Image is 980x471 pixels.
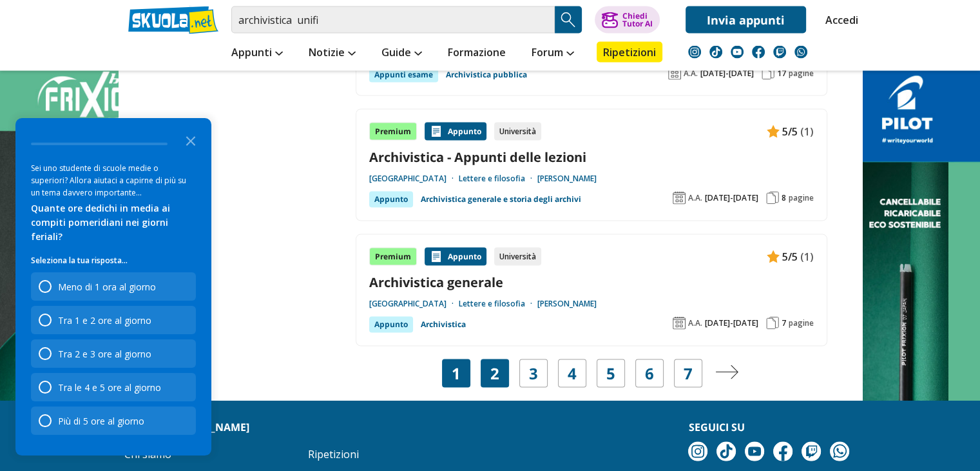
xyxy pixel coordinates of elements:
a: Formazione [445,42,509,65]
div: Università [494,248,541,266]
a: Accedi [825,6,852,34]
span: A.A. [688,318,702,328]
a: Invia appunti [686,6,806,34]
div: Università [494,123,541,141]
div: Sei uno studente di scuole medie o superiori? Allora aiutaci a capirne di più su un tema davvero ... [31,162,196,199]
a: Archivistica - Appunti delle lezioni [369,148,814,166]
a: Pagina successiva [715,365,738,383]
img: youtube [745,442,764,461]
a: Forum [528,42,577,65]
img: Pagine [766,317,779,330]
div: Premium [369,123,417,141]
div: Tra 1 e 2 ore al giorno [58,314,151,326]
div: Quante ore dedichi in media ai compiti pomeridiani nei giorni feriali? [31,201,196,244]
div: Tra 2 e 3 ore al giorno [31,339,196,368]
a: 5 [606,365,615,383]
div: Più di 5 ore al giorno [31,406,196,435]
img: tiktok [716,442,736,461]
a: 3 [529,365,538,383]
span: [DATE]-[DATE] [700,68,754,79]
span: pagine [789,193,814,203]
span: pagine [789,318,814,328]
span: 17 [777,68,786,79]
img: WhatsApp [794,46,807,59]
span: 5/5 [782,248,798,265]
div: Survey [15,118,211,456]
span: A.A. [684,68,698,79]
div: Appunti esame [369,67,438,83]
img: Pagina successiva [715,365,738,379]
img: Pagine [762,67,774,80]
a: Archivistica generale [369,274,814,291]
img: Appunti contenuto [430,250,443,263]
div: Meno di 1 ora al giorno [58,281,156,293]
div: Appunto [369,317,413,332]
a: Appunti [228,42,286,65]
img: Anno accademico [668,67,681,80]
div: Chiedi Tutor AI [622,12,652,28]
span: 5/5 [782,123,798,140]
span: 8 [782,193,786,203]
a: Ripetizioni [308,447,359,461]
input: Cerca appunti, riassunti o versioni [231,6,555,34]
a: Ripetizioni [597,42,662,63]
span: [DATE]-[DATE] [705,193,758,203]
img: tiktok [709,46,722,59]
img: Pagine [766,192,779,205]
span: (1) [800,123,814,140]
a: [GEOGRAPHIC_DATA] [369,299,459,309]
img: Appunti contenuto [767,125,780,138]
div: Più di 5 ore al giorno [58,415,144,427]
div: Tra le 4 e 5 ore al giorno [31,373,196,401]
div: Meno di 1 ora al giorno [31,272,196,301]
img: facebook [752,46,765,59]
img: youtube [731,46,744,59]
a: Lettere e filosofia [459,299,537,309]
a: Lettere e filosofia [459,174,537,184]
nav: Navigazione pagine [356,359,827,388]
span: [DATE]-[DATE] [705,318,758,328]
div: Tra le 4 e 5 ore al giorno [58,381,161,394]
a: [PERSON_NAME] [537,299,597,309]
a: 7 [684,365,693,383]
a: 4 [568,365,577,383]
img: facebook [773,442,793,461]
span: pagine [789,68,814,79]
span: 1 [452,365,461,383]
button: Close the survey [178,127,204,153]
strong: Seguici su [688,420,744,434]
a: [GEOGRAPHIC_DATA] [369,174,459,184]
img: Appunti contenuto [430,125,443,138]
img: Anno accademico [673,317,686,330]
img: instagram [688,46,701,59]
div: Appunto [369,192,413,207]
a: Guide [378,42,425,65]
img: twitch [802,442,821,461]
div: Tra 2 e 3 ore al giorno [58,348,151,360]
span: A.A. [688,193,702,203]
button: ChiediTutor AI [595,6,660,34]
div: Appunto [425,123,486,141]
img: twitch [773,46,786,59]
a: Notizie [305,42,359,65]
button: Search Button [555,6,582,34]
img: Appunti contenuto [767,250,780,263]
span: (1) [800,248,814,265]
a: Archivistica generale e storia degli archivi [421,192,581,207]
a: 6 [645,365,654,383]
div: Tra 1 e 2 ore al giorno [31,306,196,334]
img: WhatsApp [830,442,849,461]
img: Cerca appunti, riassunti o versioni [559,10,578,30]
a: Archivistica pubblica [446,67,527,83]
a: Archivistica [421,317,466,332]
a: [PERSON_NAME] [537,174,597,184]
p: Seleziona la tua risposta... [31,254,196,267]
img: Anno accademico [673,192,686,205]
a: 2 [490,365,499,383]
div: Premium [369,248,417,266]
div: Appunto [425,248,486,266]
span: 7 [782,318,786,328]
img: instagram [688,442,707,461]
